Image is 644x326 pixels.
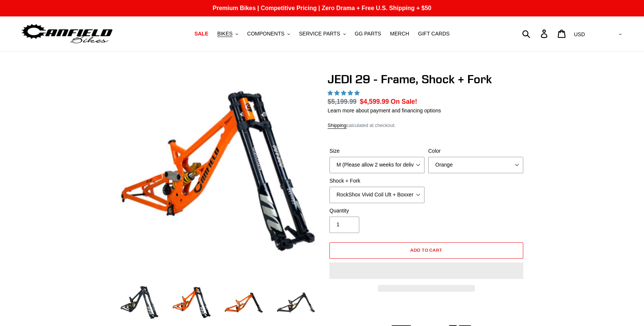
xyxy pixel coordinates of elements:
label: Size [329,147,424,155]
img: Load image into Gallery viewer, JEDI 29 - Frame, Shock + Fork [223,282,264,323]
img: Load image into Gallery viewer, JEDI 29 - Frame, Shock + Fork [171,282,212,323]
img: Canfield Bikes [20,22,114,46]
button: Add to cart [329,242,523,259]
label: Color [428,147,523,155]
button: SERVICE PARTS [295,29,349,39]
button: COMPONENTS [243,29,294,39]
h1: JEDI 29 - Frame, Shock + Fork [328,72,525,86]
div: calculated at checkout. [328,122,525,129]
a: SALE [191,29,212,39]
img: Load image into Gallery viewer, JEDI 29 - Frame, Shock + Fork [119,282,160,323]
span: COMPONENTS [247,31,284,37]
span: SERVICE PARTS [299,31,340,37]
label: Shock + Fork [329,177,424,185]
img: JEDI 29 - Frame, Shock + Fork [120,74,315,268]
a: Learn more about payment and financing options [328,108,441,114]
span: SALE [195,31,208,37]
span: MERCH [390,31,409,37]
a: GIFT CARDS [414,29,454,39]
span: Add to cart [410,247,443,253]
input: Search [526,25,545,42]
span: GIFT CARDS [418,31,450,37]
a: MERCH [386,29,413,39]
img: Load image into Gallery viewer, JEDI 29 - Frame, Shock + Fork [275,282,316,323]
s: $5,199.99 [328,98,357,105]
span: On Sale! [391,97,417,106]
button: BIKES [214,29,242,39]
a: GG PARTS [351,29,385,39]
span: $4,599.99 [360,98,389,105]
span: BIKES [217,31,233,37]
span: GG PARTS [355,31,381,37]
label: Quantity [329,207,424,215]
span: 5.00 stars [328,90,361,96]
a: Shipping [328,122,347,129]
